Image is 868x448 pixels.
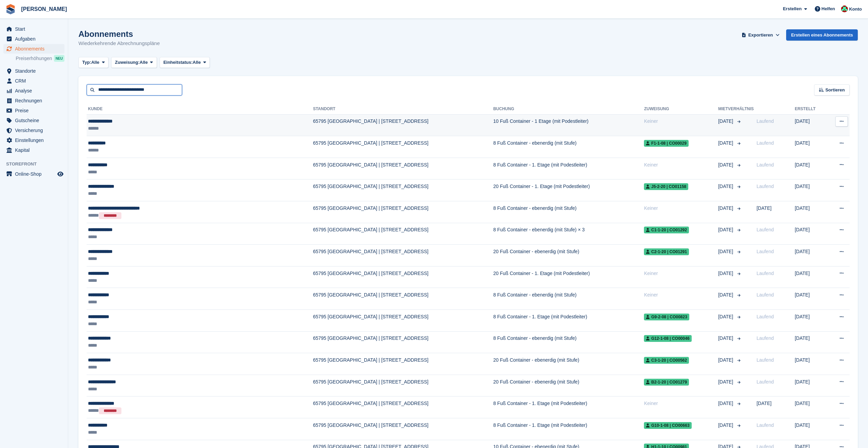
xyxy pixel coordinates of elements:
[644,205,718,212] div: Keiner
[718,270,735,277] span: [DATE]
[644,183,688,190] span: J5-2-20 | co01158
[313,104,494,115] th: Standort
[795,158,827,179] td: [DATE]
[644,357,689,364] span: C3-1-20 | co00562
[15,169,56,179] span: Online-Shop
[3,106,64,115] a: menu
[493,266,644,288] td: 20 Fuß Container - 1. Etage (mit Podestleiter)
[756,335,774,341] span: Laufend
[78,57,108,68] button: Typ: Alle
[493,136,644,158] td: 8 Fuß Container - ebenerdig (mit Stufe)
[644,118,718,125] div: Keiner
[795,223,827,245] td: [DATE]
[313,201,494,223] td: 65795 [GEOGRAPHIC_DATA] | [STREET_ADDRESS]
[644,161,718,169] div: Keiner
[313,310,494,332] td: 65795 [GEOGRAPHIC_DATA] | [STREET_ADDRESS]
[313,418,494,440] td: 65795 [GEOGRAPHIC_DATA] | [STREET_ADDRESS]
[15,76,56,86] span: CRM
[15,24,56,34] span: Start
[493,179,644,201] td: 20 Fuß Container - 1. Etage (mit Podestleiter)
[3,169,64,179] a: Speisekarte
[756,118,774,124] span: Laufend
[493,353,644,375] td: 20 Fuß Container - ebenerdig (mit Stufe)
[795,245,827,266] td: [DATE]
[644,314,689,320] span: G9-2-08 | co00823
[795,353,827,375] td: [DATE]
[756,314,774,319] span: Laufend
[493,245,644,266] td: 20 Fuß Container - ebenerdig (mit Stufe)
[644,104,718,115] th: Zuweisung
[718,104,754,115] th: Mietverhältnis
[718,226,735,233] span: [DATE]
[786,29,858,41] a: Erstellen eines Abonnements
[78,40,160,47] p: Wiederkehrende Abrechnungspläne
[91,59,99,66] span: Alle
[795,114,827,136] td: [DATE]
[718,161,735,169] span: [DATE]
[313,288,494,310] td: 65795 [GEOGRAPHIC_DATA] | [STREET_ADDRESS]
[718,118,735,125] span: [DATE]
[822,5,835,12] span: Helfen
[756,401,771,406] span: [DATE]
[3,76,64,86] a: menu
[313,375,494,396] td: 65795 [GEOGRAPHIC_DATA] | [STREET_ADDRESS]
[3,145,64,155] a: menu
[18,3,70,15] a: [PERSON_NAME]
[3,86,64,96] a: menu
[718,140,735,147] span: [DATE]
[313,158,494,179] td: 65795 [GEOGRAPHIC_DATA] | [STREET_ADDRESS]
[493,310,644,332] td: 8 Fuß Container - 1. Etage (mit Podestleiter)
[740,29,781,41] button: Exportieren
[795,375,827,396] td: [DATE]
[718,400,735,407] span: [DATE]
[15,44,56,54] span: Abonnements
[111,57,157,68] button: Zuweisung: Alle
[795,331,827,353] td: [DATE]
[3,126,64,135] a: menu
[3,34,64,44] a: menu
[756,184,774,189] span: Laufend
[493,396,644,418] td: 8 Fuß Container - 1. Etage (mit Podestleiter)
[718,205,735,212] span: [DATE]
[3,24,64,34] a: menu
[493,418,644,440] td: 8 Fuß Container - 1. Etage (mit Podestleiter)
[644,335,691,342] span: G12-1-08 | co00046
[718,335,735,342] span: [DATE]
[718,248,735,255] span: [DATE]
[3,135,64,145] a: menu
[718,313,735,320] span: [DATE]
[644,227,689,233] span: C1-1-20 | co01292
[139,59,148,66] span: Alle
[756,249,774,254] span: Laufend
[3,44,64,54] a: menu
[795,136,827,158] td: [DATE]
[16,55,52,62] span: Preiserhöhungen
[15,96,56,105] span: Rechnungen
[718,357,735,364] span: [DATE]
[3,116,64,125] a: menu
[718,422,735,429] span: [DATE]
[313,223,494,245] td: 65795 [GEOGRAPHIC_DATA] | [STREET_ADDRESS]
[493,288,644,310] td: 8 Fuß Container - ebenerdig (mit Stufe)
[756,162,774,168] span: Laufend
[313,245,494,266] td: 65795 [GEOGRAPHIC_DATA] | [STREET_ADDRESS]
[795,201,827,223] td: [DATE]
[15,135,56,145] span: Einstellungen
[795,288,827,310] td: [DATE]
[313,114,494,136] td: 65795 [GEOGRAPHIC_DATA] | [STREET_ADDRESS]
[313,353,494,375] td: 65795 [GEOGRAPHIC_DATA] | [STREET_ADDRESS]
[644,140,688,147] span: F1-1-08 | co00029
[78,29,160,39] h1: Abonnements
[5,4,16,14] img: stora-icon-8386f47178a22dfd0bd8f6a31ec36ba5ce8667c1dd55bd0f319d3a0aa187defe.svg
[15,116,56,125] span: Gutscheine
[16,55,64,62] a: Preiserhöhungen NEU
[3,96,64,105] a: menu
[15,126,56,135] span: Versicherung
[493,158,644,179] td: 8 Fuß Container - 1. Etage (mit Podestleiter)
[756,271,774,276] span: Laufend
[644,422,691,429] span: G10-1-08 | co00663
[756,357,774,363] span: Laufend
[718,183,735,190] span: [DATE]
[15,145,56,155] span: Kapital
[644,400,718,407] div: Keiner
